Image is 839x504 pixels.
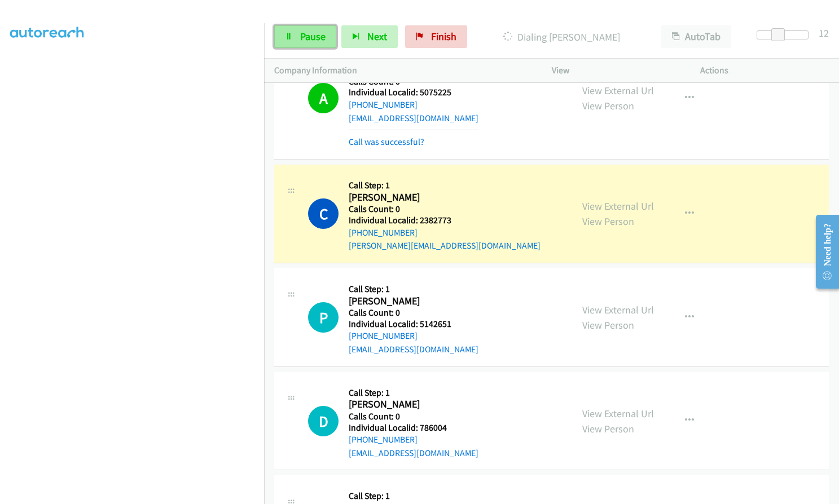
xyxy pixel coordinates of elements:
[349,490,478,502] h5: Call Step: 1
[582,407,654,420] a: View External Url
[431,30,456,43] span: Finish
[482,29,641,45] p: Dialing [PERSON_NAME]
[308,406,339,436] div: The call is yet to be attempted
[349,180,541,191] h5: Call Step: 1
[349,344,478,355] a: [EMAIL_ADDRESS][DOMAIN_NAME]
[349,284,478,295] h5: Call Step: 1
[308,83,339,113] h1: A
[349,422,478,434] h5: Individual Localid: 786004
[349,330,418,341] a: [PHONE_NUMBER]
[349,240,541,251] a: [PERSON_NAME][EMAIL_ADDRESS][DOMAIN_NAME]
[349,448,478,458] a: [EMAIL_ADDRESS][DOMAIN_NAME]
[308,198,339,229] h1: C
[582,319,634,331] a: View Person
[308,302,339,333] h1: P
[700,64,829,77] p: Actions
[582,215,634,228] a: View Person
[552,64,680,77] p: View
[349,411,478,422] h5: Calls Count: 0
[661,25,731,48] button: AutoTab
[274,25,336,48] a: Pause
[349,191,464,204] h2: [PERSON_NAME]
[582,200,654,213] a: View External Url
[308,406,339,436] h1: D
[341,25,398,48] button: Next
[349,319,478,330] h5: Individual Localid: 5142651
[349,113,478,123] a: [EMAIL_ADDRESS][DOMAIN_NAME]
[367,30,387,43] span: Next
[274,64,531,77] p: Company Information
[582,99,634,112] a: View Person
[349,87,478,98] h5: Individual Localid: 5075225
[582,303,654,316] a: View External Url
[349,227,418,238] a: [PHONE_NUMBER]
[806,207,839,297] iframe: Resource Center
[308,302,339,333] div: The call is yet to be attempted
[582,422,634,435] a: View Person
[349,307,478,319] h5: Calls Count: 0
[405,25,467,48] a: Finish
[349,136,424,147] a: Call was successful?
[349,99,418,110] a: [PHONE_NUMBER]
[819,25,829,41] div: 12
[349,434,418,445] a: [PHONE_NUMBER]
[582,84,654,97] a: View External Url
[349,295,464,308] h2: [PERSON_NAME]
[349,398,464,411] h2: [PERSON_NAME]
[349,204,541,215] h5: Calls Count: 0
[300,30,326,43] span: Pause
[349,387,478,399] h5: Call Step: 1
[349,215,541,226] h5: Individual Localid: 2382773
